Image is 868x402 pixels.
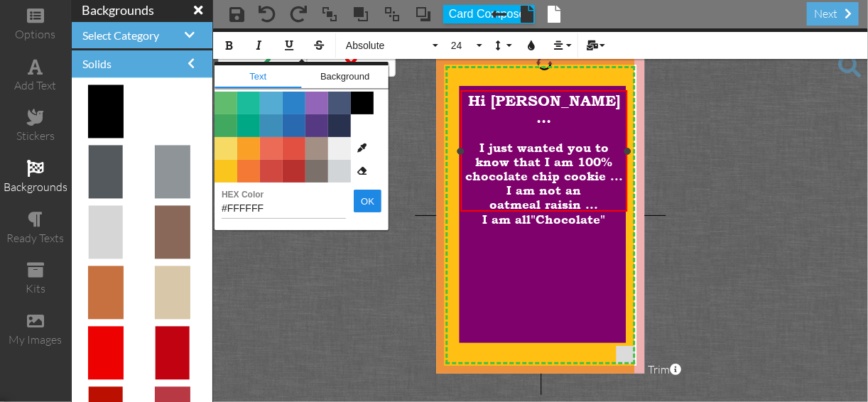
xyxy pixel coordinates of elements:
[216,32,243,59] button: Bold (Ctrl+B)
[581,32,608,59] button: Mail Merge
[302,65,389,88] span: Background
[82,4,202,18] h4: backgrounds
[154,146,190,199] img: 20181002-174521-9389d6ac-250.jpg
[354,190,381,212] button: OK
[351,114,374,137] span: 
[351,137,374,160] span: Select Color
[155,85,190,138] img: 20190412-175206-263519e6-250.jpg
[649,362,682,378] span: Trim
[154,266,190,320] img: 20181002-174617-e09967fb-250.jpg
[87,327,123,380] img: 20181002-174609-1e857fdb-250.jpg
[548,32,575,59] button: Align
[807,2,859,26] div: next
[82,57,112,70] a: Solids
[444,32,485,59] button: 24
[88,146,123,199] img: 20181002-174500-78c90ac0-250.jpg
[867,401,868,402] iframe: Chat
[82,28,159,42] a: Select Category
[488,32,515,59] button: Line Height
[154,206,190,259] img: 20181002-174455-d2bfc737-250.jpg
[88,206,123,259] img: 20181002-174531-e8705fc2-250.jpg
[351,160,374,183] span: Clear Formatting
[443,5,535,23] button: Card Composer
[155,327,190,380] img: 20181002-174505-63b65f0d-250.jpg
[483,212,606,227] span: I am all "Chocolate"
[246,32,273,59] button: Italic (Ctrl+I)
[345,40,430,52] span: Absolute
[222,195,346,219] input: HEX Color
[305,32,332,59] button: Strikethrough (Ctrl+S)
[468,92,620,126] span: Hi [PERSON_NAME] ...
[490,197,599,212] span: oatmeal raisin ...
[222,190,346,200] label: HEX Color
[87,85,123,138] img: 20181002-174448-44a87d0a-250.jpg
[339,32,441,59] button: Absolute
[276,32,303,59] button: Underline (Ctrl+U)
[87,266,123,320] img: 20181002-174515-8afd6bee-250.jpg
[450,40,474,52] span: 24
[215,65,302,88] span: Text
[465,141,623,197] span: I just wanted you to know that I am 100% chocolate chip cookie ... I am not an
